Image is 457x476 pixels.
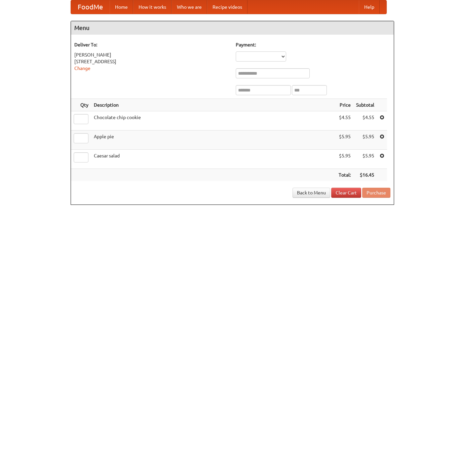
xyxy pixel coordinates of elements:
[336,99,353,111] th: Price
[362,188,390,198] button: Purchase
[74,58,229,65] div: [STREET_ADDRESS]
[331,188,361,198] a: Clear Cart
[74,66,90,71] a: Change
[353,99,377,111] th: Subtotal
[74,51,229,58] div: [PERSON_NAME]
[71,99,91,111] th: Qty
[236,41,390,48] h5: Payment:
[91,150,336,169] td: Caesar salad
[74,41,229,48] h5: Deliver To:
[133,0,172,14] a: How it works
[293,188,330,198] a: Back to Menu
[353,131,377,150] td: $5.95
[91,111,336,131] td: Chocolate chip cookie
[353,111,377,131] td: $4.55
[172,0,207,14] a: Who we are
[353,169,377,181] th: $16.45
[91,131,336,150] td: Apple pie
[336,150,353,169] td: $5.95
[207,0,247,14] a: Recipe videos
[91,99,336,111] th: Description
[71,21,394,35] h4: Menu
[353,150,377,169] td: $5.95
[336,111,353,131] td: $4.55
[110,0,133,14] a: Home
[71,0,110,14] a: FoodMe
[359,0,380,14] a: Help
[336,169,353,181] th: Total:
[336,131,353,150] td: $5.95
